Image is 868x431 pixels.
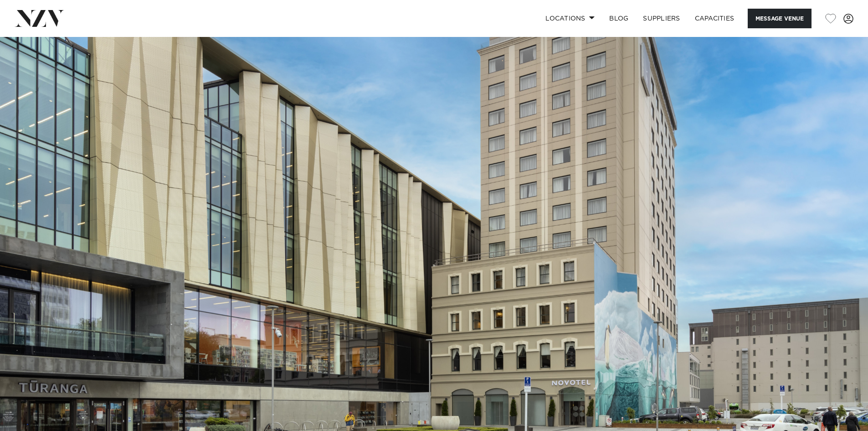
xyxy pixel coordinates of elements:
a: Capacities [688,9,742,28]
img: nzv-logo.png [15,10,64,26]
a: Locations [538,9,602,28]
a: BLOG [602,9,636,28]
a: SUPPLIERS [636,9,687,28]
button: Message Venue [748,9,812,28]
